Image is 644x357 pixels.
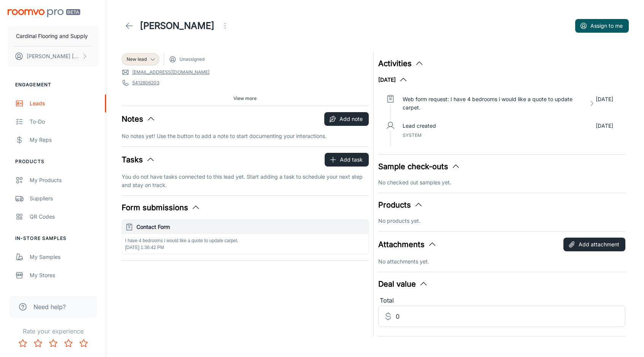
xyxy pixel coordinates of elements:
[15,336,30,351] button: Rate 1 star
[122,113,155,125] button: Notes
[596,122,613,130] p: [DATE]
[122,173,369,189] p: You do not have tasks connected to this lead yet. Start adding a task to schedule your next step ...
[30,99,98,108] div: Leads
[378,178,625,187] p: No checked out samples yet.
[575,19,629,33] button: Assign to me
[403,95,585,112] p: Web form request: I have 4 bedrooms i would like a quote to update carpet.
[378,278,428,290] button: Deal value
[233,95,257,102] span: View more
[179,56,205,63] span: Unassigned
[378,296,625,306] div: Total
[30,253,98,261] div: My Samples
[127,56,147,63] span: New lead
[30,271,98,279] div: My Stores
[136,223,365,231] h6: Contact Form
[378,58,424,69] button: Activities
[403,132,422,138] span: System
[122,154,155,165] button: Tasks
[8,9,80,17] img: Roomvo PRO Beta
[378,199,423,211] button: Products
[378,75,408,84] button: [DATE]
[378,161,460,172] button: Sample check-outs
[324,112,369,126] button: Add note
[230,93,260,104] button: View more
[378,239,437,250] button: Attachments
[8,46,98,66] button: [PERSON_NAME] [PERSON_NAME]
[30,136,98,144] div: My Reps
[122,132,369,140] p: No notes yet! Use the button to add a note to start documenting your interactions.
[217,18,233,33] button: Open menu
[563,238,625,251] button: Add attachment
[403,122,436,130] p: Lead created
[16,32,88,40] p: Cardinal Flooring and Supply
[76,336,91,351] button: Rate 5 star
[132,69,209,76] a: [EMAIL_ADDRESS][DOMAIN_NAME]
[122,53,159,65] div: New lead
[325,153,369,167] button: Add task
[30,213,98,221] div: QR Codes
[30,117,98,126] div: To-do
[46,336,61,351] button: Rate 3 star
[378,257,625,266] p: No attachments yet.
[132,79,159,86] a: 5412806203
[8,26,98,46] button: Cardinal Flooring and Supply
[378,217,625,225] p: No products yet.
[30,194,98,203] div: Suppliers
[6,327,100,336] p: Rate your experience
[596,95,613,112] p: [DATE]
[30,336,46,351] button: Rate 2 star
[140,19,214,33] h1: [PERSON_NAME]
[61,336,76,351] button: Rate 4 star
[122,220,368,254] button: Contact FormI have 4 bedrooms i would like a quote to update carpet.[DATE] 1:36:42 PM
[125,237,365,244] p: I have 4 bedrooms i would like a quote to update carpet.
[27,52,80,60] p: [PERSON_NAME] [PERSON_NAME]
[125,245,164,250] span: [DATE] 1:36:42 PM
[122,202,200,213] button: Form submissions
[396,306,625,327] input: Estimated deal value
[33,302,66,311] span: Need help?
[30,176,98,184] div: My Products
